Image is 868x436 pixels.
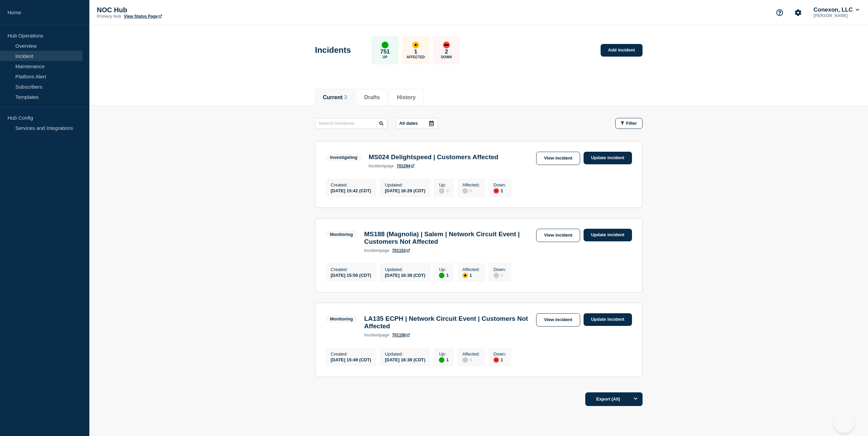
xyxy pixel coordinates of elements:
a: View incident [536,152,580,165]
div: up [439,273,444,278]
span: Investigating [326,153,362,161]
button: History [397,94,416,101]
p: Created : [331,267,371,272]
p: 1 [414,48,417,55]
p: All dates [399,121,418,126]
p: Created : [331,182,371,187]
a: Update incident [584,152,632,164]
p: Up : [439,267,448,272]
p: Updated : [385,267,425,272]
p: Primary Hub [97,14,121,19]
a: Update incident [584,313,632,326]
h3: LA135 ECPH | Network Circuit Event | Customers Not Affected [364,315,533,330]
div: 1 [439,357,448,363]
div: disabled [462,188,468,194]
div: 0 [462,357,480,363]
span: Monitoring [326,315,357,323]
button: Support [773,5,787,20]
p: Up : [439,351,448,357]
a: View incident [536,229,580,242]
div: [DATE] 15:49 (CDT) [331,357,371,362]
iframe: Help Scout Beacon - Open [834,412,854,433]
p: Down [441,55,452,59]
button: All dates [396,118,438,129]
a: 701153 [392,248,410,253]
p: Updated : [385,182,425,187]
a: 701150 [392,333,410,337]
div: up [382,42,388,48]
div: 1 [494,357,506,363]
p: Down : [494,267,506,272]
div: 1 [494,187,506,194]
button: Options [629,392,643,406]
p: Updated : [385,351,425,357]
span: 3 [344,94,347,100]
button: Filter [615,118,643,129]
div: [DATE] 16:39 (CDT) [385,357,425,362]
div: [DATE] 16:29 (CDT) [385,187,425,193]
div: affected [412,42,419,48]
div: affected [462,273,468,278]
div: down [443,42,450,48]
div: [DATE] 16:38 (CDT) [385,272,425,278]
div: [DATE] 15:50 (CDT) [331,272,371,278]
a: 701294 [397,164,414,168]
div: 1 [439,272,448,278]
button: Current 3 [323,94,347,101]
p: page [369,164,394,168]
span: Monitoring [326,230,357,238]
p: Up [383,55,387,59]
div: [DATE] 15:42 (CDT) [331,187,371,193]
a: Update incident [584,229,632,241]
h3: MS024 Delightspeed | Customers Affected [369,153,498,161]
div: down [494,188,499,194]
p: page [364,248,389,253]
div: 0 [494,272,506,278]
p: Affected [407,55,425,59]
h3: MS188 (Magnolia) | Salem | Network Circuit Event | Customers Not Affected [364,230,533,245]
input: Search incidents [315,118,387,129]
div: 1 [462,272,480,278]
div: disabled [439,188,444,194]
p: [PERSON_NAME] [812,13,860,18]
span: incident [369,164,384,168]
p: Affected : [462,351,480,357]
div: down [494,357,499,363]
div: 0 [462,187,480,194]
a: View Status Page [124,14,162,19]
button: Export (All) [585,392,643,406]
div: up [439,357,444,363]
p: Affected : [462,267,480,272]
span: incident [364,333,380,337]
h1: Incidents [315,45,351,55]
span: Filter [626,121,637,126]
p: 751 [380,48,390,55]
p: Up : [439,182,448,187]
p: NOC Hub [97,6,233,14]
button: Conexon, LLC [812,6,860,13]
p: Affected : [462,182,480,187]
button: Drafts [364,94,380,101]
a: View incident [536,313,580,327]
span: incident [364,248,380,253]
p: Created : [331,351,371,357]
a: Add incident [601,44,643,57]
div: disabled [494,273,499,278]
p: Down : [494,351,506,357]
button: Account settings [791,5,805,20]
div: disabled [462,357,468,363]
p: page [364,333,389,337]
p: 2 [445,48,448,55]
div: 0 [439,187,448,194]
p: Down : [494,182,506,187]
